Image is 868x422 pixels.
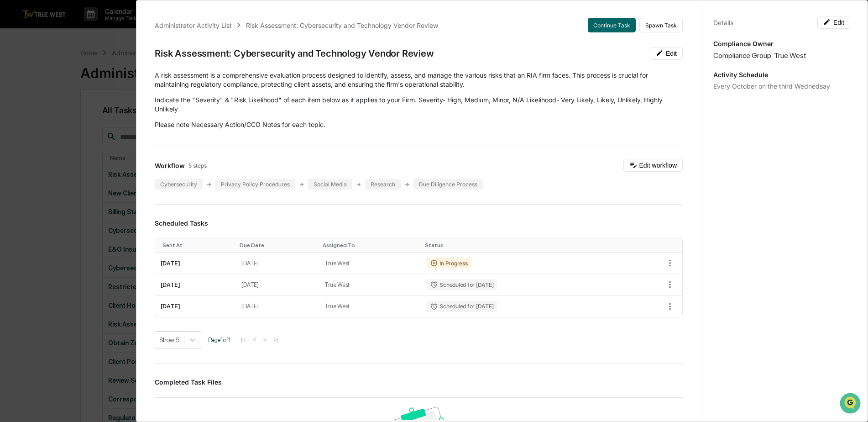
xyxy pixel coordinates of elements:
div: We're available if you need us! [31,79,115,86]
button: |< [238,336,248,343]
span: 5 steps [188,162,207,169]
iframe: Open customer support [839,392,863,417]
a: 🖐️Preclearance [5,111,63,128]
button: Spawn Task [639,18,683,32]
td: True West [319,253,421,274]
div: Cybersecurity [155,179,203,190]
span: Attestations [75,115,113,124]
span: Preclearance [18,115,59,124]
span: Page 1 of 1 [208,336,231,343]
h3: Completed Task Files [155,378,683,386]
p: Compliance Owner [713,40,850,47]
div: Scheduled for [DATE] [427,279,497,290]
div: Toggle SortBy [240,242,315,248]
div: Toggle SortBy [162,242,232,248]
button: Edit workflow [623,159,683,172]
div: 🗄️ [66,116,73,123]
div: Research [365,179,401,190]
div: Scheduled for [DATE] [427,301,497,312]
p: A risk assessment is a comprehensive evaluation process designed to identify, assess, and manage ... [155,71,683,89]
div: 🖐️ [9,116,16,123]
p: Please note Necessary Action/CCO Notes for each topic. [155,120,683,129]
button: < [250,336,259,343]
span: Pylon [91,155,110,162]
a: Powered byPylon [64,154,110,162]
div: Toggle SortBy [425,242,617,248]
img: 1746055101610-c473b297-6a78-478c-a979-82029cc54cd1 [9,70,26,86]
div: Privacy Policy Procedures [215,179,295,190]
td: True West [319,274,421,295]
button: > [260,336,269,343]
button: Edit [650,47,683,60]
div: Administrator Activity List [155,21,232,29]
div: Risk Assessment: Cybersecurity and Technology Vendor Review [155,48,434,59]
td: [DATE] [155,296,236,317]
div: Social Media [308,179,352,190]
p: Activity Schedule [713,71,850,79]
p: How can we help? [9,19,166,34]
span: Data Lookup [18,132,58,142]
button: Edit [817,16,850,29]
a: 🔎Data Lookup [5,129,61,145]
div: In Progress [427,258,471,269]
div: Due Diligence Process [413,179,483,190]
div: Toggle SortBy [323,242,418,248]
span: Workflow [155,162,185,169]
a: 🗄️Attestations [63,111,117,128]
button: Start new chat [155,73,166,84]
h3: Scheduled Tasks [155,219,683,227]
td: [DATE] [155,253,236,274]
p: Indicate the "Severity" & "Risk Likelihood" of each item below as it applies to your Firm. Severi... [155,95,683,114]
td: [DATE] [236,296,319,317]
div: Risk Assessment: Cybersecurity and Technology Vendor Review [246,21,438,29]
div: Every October on the third Wednedsay [713,82,850,90]
td: [DATE] [155,274,236,295]
td: True West [319,296,421,317]
button: Continue Task [588,18,636,32]
td: [DATE] [236,253,319,274]
div: Compliance Group: True West [713,51,850,60]
button: >| [271,336,281,343]
div: Start new chat [31,70,150,79]
div: Details [713,19,733,26]
div: 🔎 [9,133,16,141]
td: [DATE] [236,274,319,295]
